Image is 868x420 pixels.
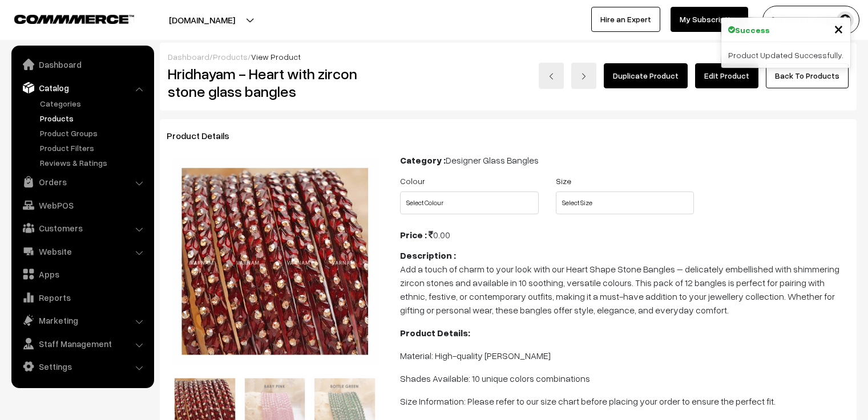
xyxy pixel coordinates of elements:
[400,349,850,362] p: Material: High-quality [PERSON_NAME]
[37,97,150,109] a: Categories
[14,264,150,284] a: Apps
[37,112,150,124] a: Products
[556,175,571,187] label: Size
[14,54,150,75] a: Dashboard
[834,20,843,37] button: Close
[400,394,850,408] p: Size Information: Please refer to our size chart before placing your order to ensure the perfect ...
[167,130,243,141] span: Product Details
[14,15,134,23] img: COMMMERCE
[400,229,427,240] b: Price :
[400,153,850,167] div: Designer Glass Bangles
[14,218,150,238] a: Customers
[37,142,150,154] a: Product Filters
[37,127,150,139] a: Product Groups
[14,241,150,262] a: Website
[548,73,555,80] img: left-arrow.png
[168,52,209,62] a: Dashboard
[168,51,849,63] div: / /
[168,65,383,100] h2: Hridhayam - Heart with zircon stone glass bangles
[837,11,854,28] img: user
[14,333,150,354] a: Staff Management
[14,78,150,98] a: Catalog
[14,195,150,215] a: WebPOS
[171,158,378,365] img: 17549002731586maroon1.jpg
[735,24,770,36] strong: Success
[213,52,248,62] a: Products
[580,73,587,80] img: right-arrow.png
[834,18,843,39] span: ×
[14,310,150,331] a: Marketing
[400,154,446,166] b: Category :
[14,172,150,192] a: Orders
[14,11,114,25] a: COMMMERCE
[766,63,849,88] a: Back To Products
[129,6,275,34] button: [DOMAIN_NAME]
[591,7,660,32] a: Hire an Expert
[14,356,150,377] a: Settings
[400,228,850,242] div: 0.00
[37,157,150,169] a: Reviews & Ratings
[400,175,425,187] label: Colour
[671,7,748,32] a: My Subscription
[400,372,850,385] p: Shades Available: 10 unique colors combinations
[14,287,150,308] a: Reports
[721,42,850,68] div: Product Updated Successfully.
[695,63,758,88] a: Edit Product
[400,250,456,261] b: Description :
[762,6,859,34] button: [PERSON_NAME] C
[604,63,688,88] a: Duplicate Product
[251,52,301,62] span: View Product
[400,262,850,317] p: Add a touch of charm to your look with our Heart Shape Stone Bangles – delicately embellished wit...
[400,327,470,339] b: Product Details:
